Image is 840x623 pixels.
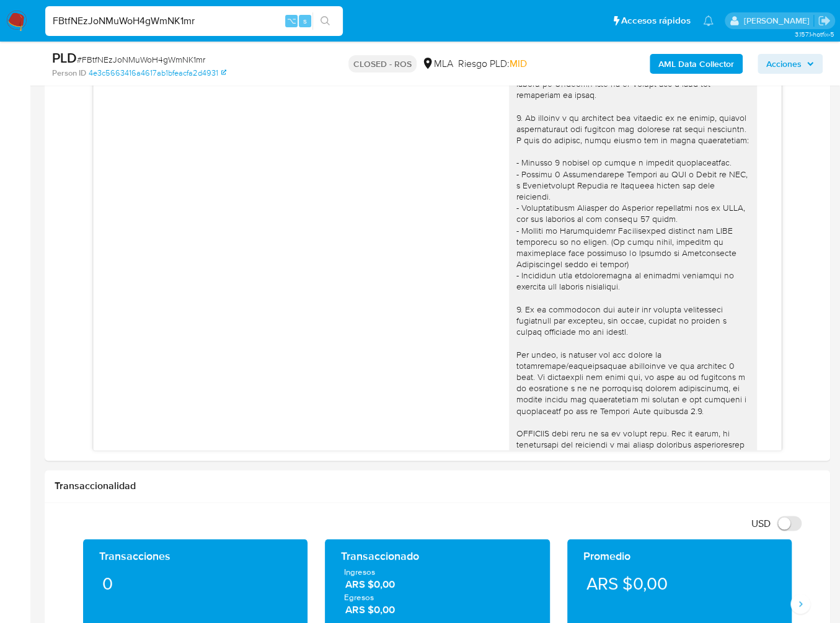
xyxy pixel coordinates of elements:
[650,54,743,74] button: AML Data Collector
[658,54,734,74] b: AML Data Collector
[458,57,527,71] span: Riesgo PLD:
[794,29,834,39] span: 3.157.1-hotfix-5
[422,57,453,71] div: MLA
[52,68,86,79] b: Person ID
[621,14,691,27] span: Accesos rápidos
[758,54,823,74] button: Acciones
[510,56,527,71] span: MID
[45,13,343,29] input: Buscar usuario o caso...
[766,54,802,74] span: Acciones
[348,55,417,73] p: CLOSED - ROS
[286,15,296,27] span: ⌥
[89,68,226,79] a: 4e3c5663416a4617ab1bfeacfa2d4931
[743,15,813,27] p: jessica.fukman@mercadolibre.com
[703,15,714,26] a: Notificaciones
[303,15,307,27] span: s
[77,53,205,66] span: # FBtfNEzJoNMuWoH4gWmNK1mr
[52,48,77,68] b: PLD
[818,14,831,27] a: Salir
[312,12,338,30] button: search-icon
[55,480,820,492] h1: Transaccionalidad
